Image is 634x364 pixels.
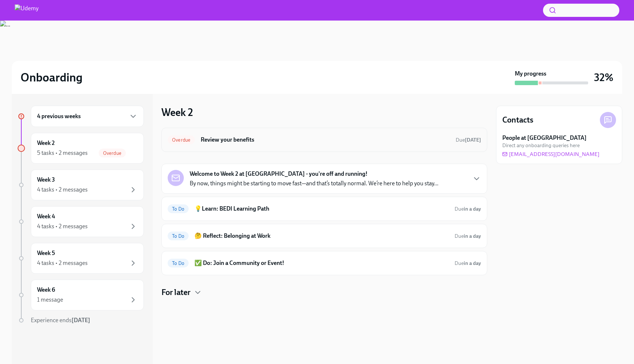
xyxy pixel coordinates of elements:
h6: 💡Learn: BEDI Learning Path [194,205,449,213]
div: 4 tasks • 2 messages [37,186,88,194]
span: Due [456,137,481,143]
h6: Week 2 [37,139,55,147]
a: To Do🤔 Reflect: Belonging at WorkDuein a day [168,230,481,242]
div: 4 tasks • 2 messages [37,259,88,267]
a: Week 34 tasks • 2 messages [18,170,144,200]
span: September 6th, 2025 10:00 [455,260,481,267]
a: Week 44 tasks • 2 messages [18,206,144,237]
span: To Do [168,261,189,266]
strong: in a day [464,260,481,266]
h6: Week 5 [37,249,55,257]
h3: Week 2 [161,106,193,119]
h6: Week 3 [37,176,55,184]
strong: My progress [515,70,546,78]
h6: 🤔 Reflect: Belonging at Work [194,232,449,240]
h6: 4 previous weeks [37,112,81,120]
strong: Welcome to Week 2 at [GEOGRAPHIC_DATA] - you're off and running! [190,170,368,178]
div: 1 message [37,296,63,304]
span: Overdue [168,137,195,143]
a: [EMAIL_ADDRESS][DOMAIN_NAME] [502,150,600,158]
a: Week 25 tasks • 2 messagesOverdue [18,133,144,164]
p: By now, things might be starting to move fast—and that’s totally normal. We’re here to help you s... [190,179,438,188]
h4: For later [161,287,190,298]
strong: in a day [464,206,481,212]
h2: Onboarding [21,70,83,85]
a: Week 61 message [18,280,144,310]
h6: ✅ Do: Join a Community or Event! [194,259,449,267]
a: To Do💡Learn: BEDI Learning PathDuein a day [168,203,481,215]
strong: [DATE] [465,137,481,143]
a: Week 54 tasks • 2 messages [18,243,144,274]
span: Due [455,260,481,266]
div: 5 tasks • 2 messages [37,149,88,157]
h6: Week 6 [37,286,55,294]
div: For later [161,287,487,298]
span: To Do [168,233,189,239]
a: To Do✅ Do: Join a Community or Event!Duein a day [168,257,481,269]
span: Due [455,233,481,239]
span: Overdue [99,150,126,156]
strong: People at [GEOGRAPHIC_DATA] [502,134,587,142]
span: September 6th, 2025 10:00 [455,205,481,212]
span: September 4th, 2025 10:00 [456,136,481,143]
span: Due [455,206,481,212]
h3: 32% [594,71,613,84]
h6: Week 4 [37,212,55,221]
strong: in a day [464,233,481,239]
strong: [DATE] [72,317,90,324]
span: September 6th, 2025 10:00 [455,233,481,240]
span: Direct any onboarding queries here [502,142,580,149]
img: Udemy [15,4,39,16]
a: OverdueReview your benefitsDue[DATE] [168,134,481,146]
span: To Do [168,206,189,212]
h6: Review your benefits [201,136,450,144]
div: 4 previous weeks [31,106,144,127]
h4: Contacts [502,114,533,125]
div: 4 tasks • 2 messages [37,222,88,230]
span: Experience ends [31,317,90,324]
